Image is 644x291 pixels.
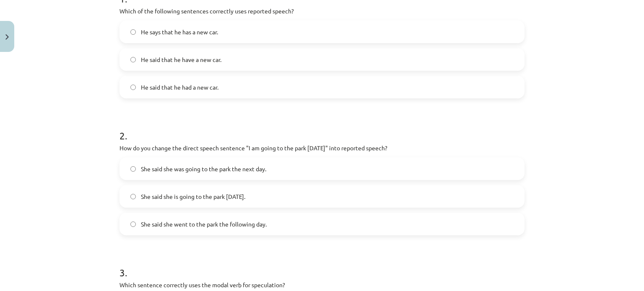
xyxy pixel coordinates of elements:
span: She said she is going to the park [DATE]. [141,192,245,201]
input: He said that he had a new car. [130,85,136,90]
p: How do you change the direct speech sentence "I am going to the park [DATE]" into reported speech? [119,144,525,152]
input: She said she was going to the park the next day. [130,166,136,172]
input: She said she is going to the park [DATE]. [130,194,136,199]
span: She said she was going to the park the next day. [141,165,266,173]
span: She said she went to the park the following day. [141,220,267,229]
p: Which of the following sentences correctly uses reported speech? [119,7,525,15]
p: Which sentence correctly uses the modal verb for speculation? [119,281,525,289]
h1: 3 . [119,252,525,278]
h1: 2 . [119,115,525,141]
input: He said that he have a new car. [130,57,136,62]
img: icon-close-lesson-0947bae3869378f0d4975bcd49f059093ad1ed9edebbc8119c70593378902aed.svg [5,34,9,40]
input: He says that he has a new car. [130,29,136,35]
span: He says that he has a new car. [141,28,218,36]
span: He said that he have a new car. [141,55,221,64]
input: She said she went to the park the following day. [130,221,136,227]
span: He said that he had a new car. [141,83,218,92]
